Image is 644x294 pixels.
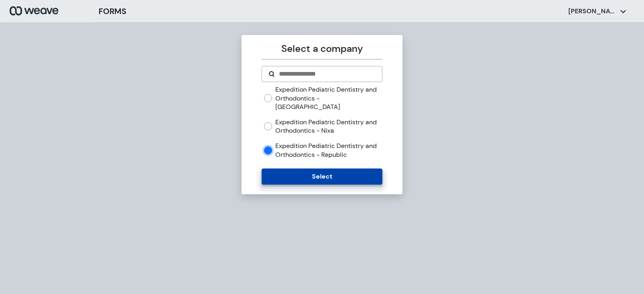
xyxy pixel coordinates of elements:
p: [PERSON_NAME] [568,7,617,16]
input: Search [278,69,375,79]
label: Expedition Pediatric Dentistry and Orthodontics - Republic [275,142,382,159]
h3: FORMS [99,5,126,17]
p: Select a company [262,41,382,56]
label: Expedition Pediatric Dentistry and Orthodontics - [GEOGRAPHIC_DATA] [275,85,382,111]
label: Expedition Pediatric Dentistry and Orthodontics - Nixa [275,118,382,135]
button: Select [262,169,382,185]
